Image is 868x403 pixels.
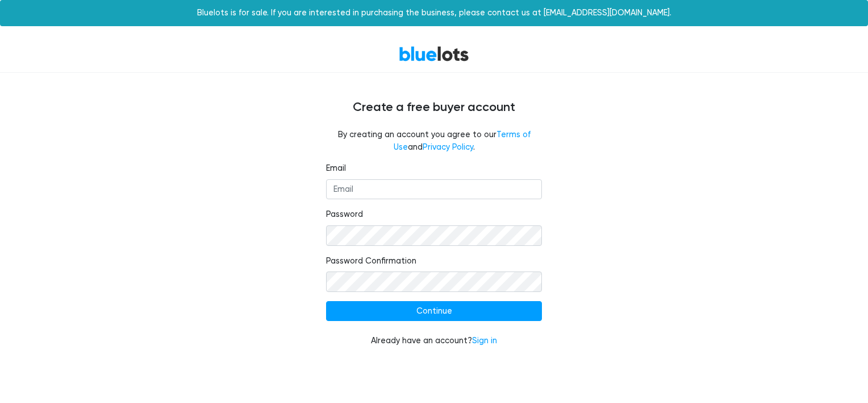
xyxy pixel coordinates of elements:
[394,130,531,152] a: Terms of Use
[326,208,363,221] label: Password
[326,162,346,175] label: Email
[423,142,473,152] a: Privacy Policy
[326,335,542,347] div: Already have an account?
[472,336,497,346] a: Sign in
[326,301,542,322] input: Continue
[326,179,542,200] input: Email
[326,129,542,153] fieldset: By creating an account you agree to our and .
[399,46,469,62] a: BlueLots
[326,255,416,268] label: Password Confirmation
[93,100,775,115] h4: Create a free buyer account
